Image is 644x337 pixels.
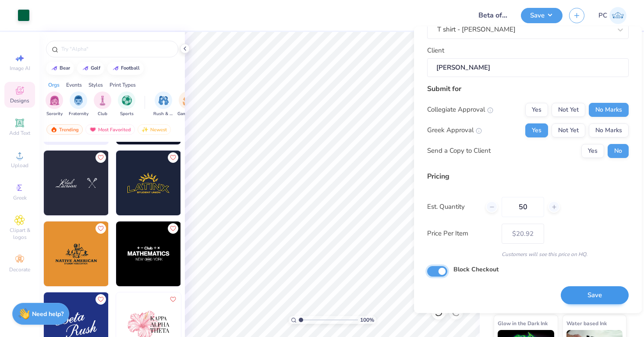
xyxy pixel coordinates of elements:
[46,62,74,75] button: bear
[44,221,109,286] img: 4c3bc8a7-86ea-4e7a-a2ad-189bcdd243e1
[50,126,57,133] img: trending.gif
[138,124,171,135] div: Newest
[44,151,109,215] img: 1e9e6b75-91a5-4ae9-b298-7f6f1c704287
[177,111,198,117] span: Game Day
[427,46,444,56] label: Client
[360,316,374,324] span: 100 %
[177,91,198,117] div: filter for Game Day
[46,111,63,117] span: Sorority
[521,8,563,23] button: Save
[427,171,629,182] div: Pricing
[96,223,106,234] button: Like
[153,91,173,117] button: filter button
[453,265,499,274] label: Block Checkout
[525,103,548,117] button: Yes
[589,103,629,117] button: No Marks
[66,81,82,89] div: Events
[502,197,544,217] input: – –
[121,66,140,70] div: football
[69,111,88,117] span: Fraternity
[598,7,626,24] a: PC
[552,103,585,117] button: Not Yet
[98,111,107,117] span: Club
[91,66,100,70] div: golf
[168,223,178,234] button: Like
[60,66,70,70] div: bear
[142,126,149,133] img: Newest.gif
[177,91,198,117] button: filter button
[116,221,181,286] img: df5ddeef-dd10-4603-a429-434c4b13192d
[180,151,245,215] img: 8a88d2a2-f203-489f-8b58-a22802efb5f4
[107,62,144,75] button: football
[110,81,136,89] div: Print Types
[88,81,103,89] div: Styles
[498,319,548,328] span: Glow in the Dark Ink
[427,126,482,136] div: Greek Approval
[10,97,29,104] span: Designs
[96,294,106,305] button: Like
[9,130,30,137] span: Add Text
[94,91,111,117] div: filter for Club
[4,227,35,241] span: Clipart & logos
[112,66,119,71] img: trend_line.gif
[168,294,178,305] button: Like
[427,84,629,94] div: Submit for
[94,91,111,117] button: filter button
[427,250,629,258] div: Customers will see this price on HQ.
[183,95,193,105] img: Game Day Image
[60,45,173,53] input: Try "Alpha"
[581,144,604,158] button: Yes
[427,59,629,77] input: e.g. Ethan Linker
[69,91,88,117] button: filter button
[32,310,64,318] strong: Need help?
[561,287,629,305] button: Save
[427,105,493,115] div: Collegiate Approval
[116,151,181,215] img: 1fe47ef6-4f4f-4760-8048-50a282af88e0
[168,152,178,163] button: Like
[108,151,173,215] img: 7b121f80-8374-4351-afd8-5755a85060f3
[118,91,135,117] button: filter button
[98,95,107,105] img: Club Image
[153,111,173,117] span: Rush & Bid
[46,91,63,117] button: filter button
[74,95,83,105] img: Fraternity Image
[159,95,169,105] img: Rush & Bid Image
[9,266,30,273] span: Decorate
[180,221,245,286] img: 8697e41c-b87a-4287-94aa-288e5260e507
[598,11,607,21] span: PC
[89,126,96,133] img: most_fav.gif
[525,123,548,137] button: Yes
[552,123,585,137] button: Not Yet
[77,62,104,75] button: golf
[589,123,629,137] button: No Marks
[609,7,626,24] img: Pema Choden Lama
[69,91,88,117] div: filter for Fraternity
[46,124,83,135] div: Trending
[50,95,60,105] img: Sorority Image
[11,162,28,169] span: Upload
[120,111,134,117] span: Sports
[51,66,58,71] img: trend_line.gif
[122,95,132,105] img: Sports Image
[96,152,106,163] button: Like
[85,124,135,135] div: Most Favorited
[48,81,60,89] div: Orgs
[118,91,135,117] div: filter for Sports
[471,7,514,24] input: Untitled Design
[10,65,30,72] span: Image AI
[46,91,63,117] div: filter for Sorority
[427,229,495,239] label: Price Per Item
[13,194,27,201] span: Greek
[108,221,173,286] img: f9c60a97-0af1-4f1a-b0b5-fc63a8ea8f17
[427,146,491,156] div: Send a Copy to Client
[427,202,479,212] label: Est. Quantity
[608,144,629,158] button: No
[82,66,89,71] img: trend_line.gif
[153,91,173,117] div: filter for Rush & Bid
[566,319,607,328] span: Water based Ink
